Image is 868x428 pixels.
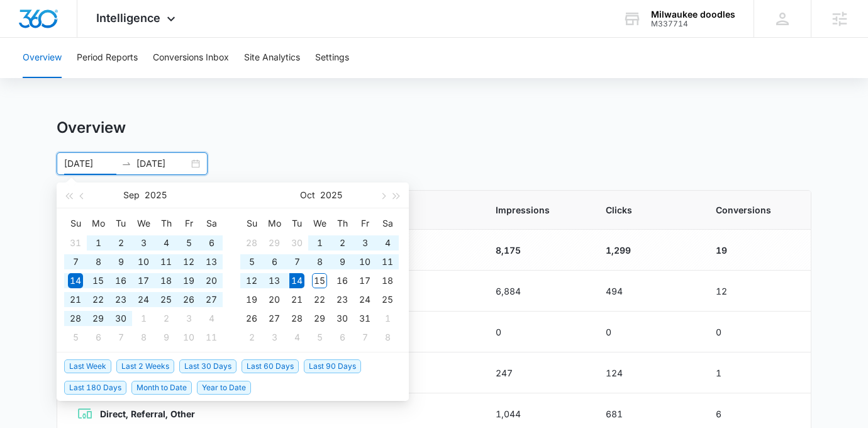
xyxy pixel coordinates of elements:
td: 2025-09-24 [132,290,155,309]
td: 2025-10-28 [286,309,308,328]
td: 2025-11-06 [331,328,353,347]
div: 27 [267,311,282,326]
div: 3 [357,235,372,251]
td: 2025-09-03 [132,234,155,252]
td: 247 [481,352,591,393]
div: 7 [357,330,372,345]
th: Su [240,213,263,234]
div: 9 [159,330,174,345]
td: 2025-10-25 [376,290,399,309]
td: 2025-10-18 [376,271,399,290]
td: 2025-09-02 [109,234,132,252]
div: 11 [380,254,395,269]
td: 2025-09-28 [64,309,87,328]
span: to [121,159,131,169]
div: 29 [267,235,282,251]
div: 18 [380,273,395,288]
td: 2025-09-14 [64,271,87,290]
th: Fr [177,213,200,234]
td: 2025-10-26 [240,309,263,328]
td: 2025-09-01 [87,234,109,252]
div: 1 [91,235,106,251]
div: 21 [68,292,83,307]
td: 2025-09-21 [64,290,87,309]
td: 2025-10-10 [353,252,376,271]
th: We [132,213,155,234]
span: Last 180 Days [64,381,126,395]
td: 2025-09-07 [64,252,87,271]
div: 14 [289,273,304,288]
td: 2025-10-09 [331,252,353,271]
button: Overview [23,38,62,78]
td: 2025-09-18 [155,271,177,290]
td: 2025-09-23 [109,290,132,309]
div: Domain Overview [48,74,113,82]
div: 1 [312,235,327,251]
div: 4 [204,311,219,326]
div: 13 [204,254,219,269]
div: 28 [244,235,259,251]
td: 2025-10-02 [331,234,353,252]
td: 2025-09-13 [200,252,223,271]
div: 2 [244,330,259,345]
td: 2025-09-27 [200,290,223,309]
div: 20 [267,292,282,307]
th: We [308,213,331,234]
td: 2025-09-26 [177,290,200,309]
div: 3 [136,235,151,251]
td: 2025-10-06 [87,328,109,347]
div: 9 [113,254,128,269]
button: Sep [123,183,140,208]
td: 2025-10-17 [353,271,376,290]
div: 22 [312,292,327,307]
span: Last 30 Days [179,359,236,373]
div: 30 [335,311,350,326]
div: 10 [181,330,196,345]
td: 2025-09-08 [87,252,109,271]
td: 2025-11-03 [263,328,286,347]
td: 2025-10-03 [177,309,200,328]
td: 2025-09-30 [109,309,132,328]
div: 26 [181,292,196,307]
td: 0 [591,312,701,352]
td: 2025-10-11 [200,328,223,347]
td: 2025-10-24 [353,290,376,309]
button: Conversions Inbox [153,38,229,78]
td: 2025-09-29 [87,309,109,328]
input: Start date [64,157,116,171]
td: 2025-11-05 [308,328,331,347]
button: 2025 [320,183,342,208]
td: 2025-10-03 [353,234,376,252]
td: 2025-09-06 [200,234,223,252]
th: Mo [263,213,286,234]
input: End date [136,157,189,171]
td: 2025-09-12 [177,252,200,271]
td: 2025-10-11 [376,252,399,271]
div: 8 [91,254,106,269]
td: 2025-10-04 [376,234,399,252]
td: 6,884 [481,271,591,312]
td: 2025-09-20 [200,271,223,290]
td: 2025-09-04 [155,234,177,252]
div: 25 [380,292,395,307]
div: 6 [335,330,350,345]
td: 2025-09-10 [132,252,155,271]
td: 2025-09-25 [155,290,177,309]
img: tab_keywords_by_traffic_grey.svg [125,73,135,83]
td: 2025-11-02 [240,328,263,347]
div: 19 [244,292,259,307]
td: 2025-10-27 [263,309,286,328]
th: Su [64,213,87,234]
span: Year to Date [197,381,251,395]
button: Settings [315,38,349,78]
td: 2025-10-07 [109,328,132,347]
span: Last Week [64,359,111,373]
div: 17 [136,273,151,288]
div: 21 [289,292,304,307]
td: 2025-10-14 [286,271,308,290]
div: account name [651,9,735,20]
td: 2025-10-07 [286,252,308,271]
div: 11 [204,330,219,345]
td: 2025-10-21 [286,290,308,309]
td: 2025-09-22 [87,290,109,309]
